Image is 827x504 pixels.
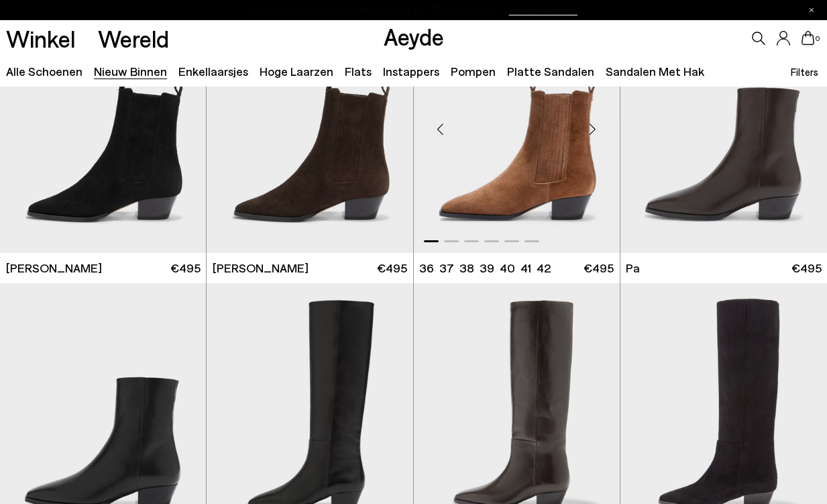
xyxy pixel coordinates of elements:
[260,64,333,79] font: Hoge laarzen
[178,64,248,79] font: Enkellaarsjes
[6,64,82,79] font: Alle schoenen
[94,66,167,78] a: Nieuw binnen
[507,64,594,79] font: Platte sandalen
[606,64,704,79] font: Sandalen met hak
[480,260,494,275] font: 39
[384,22,444,50] a: Aeyde
[207,253,412,283] a: [PERSON_NAME] €495
[213,260,309,275] font: [PERSON_NAME]
[451,64,496,79] font: pompen
[816,34,820,42] font: 0
[439,260,454,275] font: 37
[345,66,372,78] a: Flats
[791,66,818,78] font: Filters
[791,260,822,275] font: €495
[620,253,827,283] a: Pa €495
[383,66,439,78] a: Instappers
[573,109,613,149] div: Next slide
[507,66,594,78] a: Platte sandalen
[98,24,169,52] font: Wereld
[520,260,531,275] font: 41
[451,66,496,78] a: pompen
[178,66,248,78] a: Enkellaarsjes
[345,64,372,79] font: Flats
[260,66,333,78] a: Hoge laarzen
[419,260,434,275] font: 36
[626,260,640,275] font: Pa
[98,27,169,50] a: Wereld
[170,260,201,275] font: €495
[377,260,407,275] font: €495
[419,260,547,276] ul: variant
[383,64,439,79] font: Instappers
[509,4,578,16] span: Navigeer naar /collecties/nieuw-in
[537,260,551,275] font: 42
[802,31,815,46] a: 0
[250,2,499,17] font: Nu verkrijgbaar | Herfst/Winter '25-collectie
[606,66,704,78] a: Sandalen met hak
[500,260,515,275] font: 40
[414,253,620,283] a: 36 37 38 39 40 41 42 €495
[94,64,167,79] font: Nieuw binnen
[509,2,578,17] font: Nu winkelen
[6,24,75,52] font: Winkel
[421,109,461,149] div: Previous slide
[6,27,75,50] a: Winkel
[6,66,82,78] a: Alle schoenen
[459,260,474,275] font: 38
[6,260,102,275] font: [PERSON_NAME]
[584,260,614,275] font: €495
